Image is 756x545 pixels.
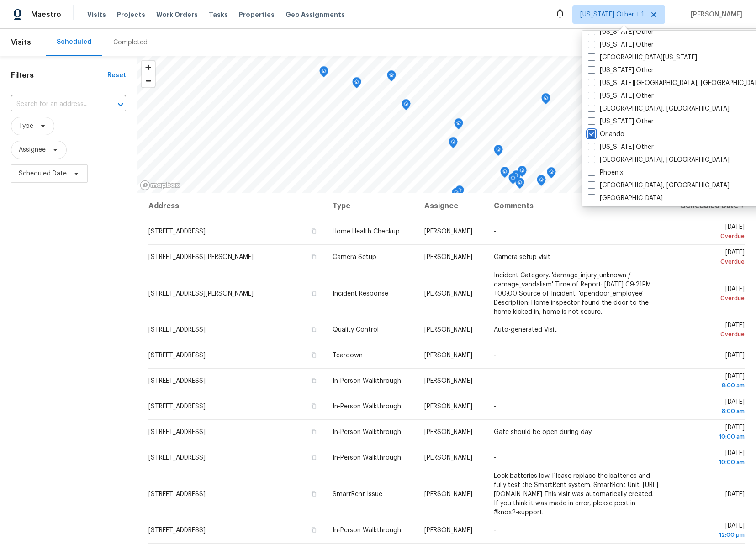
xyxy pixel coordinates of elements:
button: Zoom out [142,74,155,87]
button: Copy Address [310,376,318,385]
span: [DATE] [673,286,745,303]
label: [US_STATE] Other [588,66,654,75]
th: Assignee [417,193,486,219]
span: Type [19,122,33,131]
div: Overdue [673,330,745,339]
label: [US_STATE] Other [588,91,654,101]
span: [PERSON_NAME] [424,254,472,260]
span: [STREET_ADDRESS] [148,403,206,410]
span: [PERSON_NAME] [687,10,742,19]
span: [STREET_ADDRESS] [148,352,206,359]
div: Map marker [537,175,546,189]
span: Teardown [333,352,363,359]
label: [GEOGRAPHIC_DATA][US_STATE] [588,53,697,62]
span: SmartRent Issue [333,491,382,497]
div: Map marker [402,99,411,113]
span: In-Person Walkthrough [333,455,401,461]
button: Zoom in [142,61,155,74]
div: Map marker [449,137,458,151]
button: Copy Address [310,402,318,410]
div: Map marker [452,188,461,202]
div: Overdue [673,294,745,303]
a: Mapbox homepage [140,180,180,190]
span: [PERSON_NAME] [424,491,472,497]
input: Search for an address... [11,97,100,111]
span: [STREET_ADDRESS] [148,527,206,534]
label: [GEOGRAPHIC_DATA], [GEOGRAPHIC_DATA] [588,104,730,113]
button: Copy Address [310,428,318,436]
div: 12:00 pm [673,530,745,540]
span: - [494,527,496,534]
button: Copy Address [310,325,318,333]
span: In-Person Walkthrough [333,378,401,384]
span: Home Health Checkup [333,228,400,235]
span: In-Person Walkthrough [333,403,401,410]
canvas: Map [137,56,756,193]
div: Map marker [352,77,361,91]
span: Zoom out [142,74,155,87]
span: [PERSON_NAME] [424,228,472,235]
span: - [494,403,496,410]
div: Map marker [387,70,396,85]
th: Address [148,193,325,219]
span: [STREET_ADDRESS][PERSON_NAME] [148,291,254,297]
span: In-Person Walkthrough [333,429,401,435]
h1: Filters [11,71,107,80]
button: Copy Address [310,351,318,359]
span: [STREET_ADDRESS] [148,429,206,435]
span: - [494,352,496,359]
th: Type [325,193,418,219]
label: Orlando [588,130,624,139]
div: Map marker [500,167,509,181]
span: [PERSON_NAME] [424,429,472,435]
span: In-Person Walkthrough [333,527,401,534]
span: [DATE] [673,399,745,416]
div: Map marker [547,167,556,181]
span: [DATE] [673,523,745,540]
span: [DATE] [725,352,745,359]
span: Geo Assignments [285,10,345,19]
span: [DATE] [673,224,745,241]
span: Maestro [31,10,61,19]
label: Phoenix [588,168,623,177]
span: [DATE] [673,249,745,266]
span: Incident Category: 'damage_injury_unknown / damage_vandalism' Time of Report: [DATE] 09:21PM +00:... [494,272,651,315]
span: [PERSON_NAME] [424,291,472,297]
div: Map marker [454,118,463,132]
label: [US_STATE] Other [588,117,654,126]
span: [STREET_ADDRESS] [148,455,206,461]
div: Map marker [455,185,464,200]
span: - [494,228,496,235]
span: [PERSON_NAME] [424,378,472,384]
span: [US_STATE] Other + 1 [580,10,644,19]
span: Visits [11,32,31,53]
div: Overdue [673,232,745,241]
span: Incident Response [333,291,388,297]
div: Overdue [673,257,745,266]
div: Map marker [518,166,527,180]
span: Camera Setup [333,254,376,260]
div: Completed [113,38,148,47]
span: Work Orders [156,10,198,19]
label: [GEOGRAPHIC_DATA] [588,194,663,203]
button: Copy Address [310,526,318,534]
th: Comments [486,193,666,219]
label: [US_STATE] Other [588,143,654,152]
div: Reset [107,71,126,80]
span: Gate should be open during day [494,429,592,435]
button: Open [114,98,127,111]
span: [PERSON_NAME] [424,327,472,333]
span: [DATE] [673,322,745,339]
div: Map marker [494,145,503,159]
span: Tasks [209,11,228,18]
span: - [494,378,496,384]
span: Quality Control [333,327,379,333]
div: Map marker [512,170,521,185]
span: Properties [239,10,275,19]
span: Assignee [19,145,46,154]
span: [PERSON_NAME] [424,455,472,461]
div: Map marker [508,173,518,187]
span: [STREET_ADDRESS][PERSON_NAME] [148,254,254,260]
label: [GEOGRAPHIC_DATA], [GEOGRAPHIC_DATA] [588,155,730,164]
